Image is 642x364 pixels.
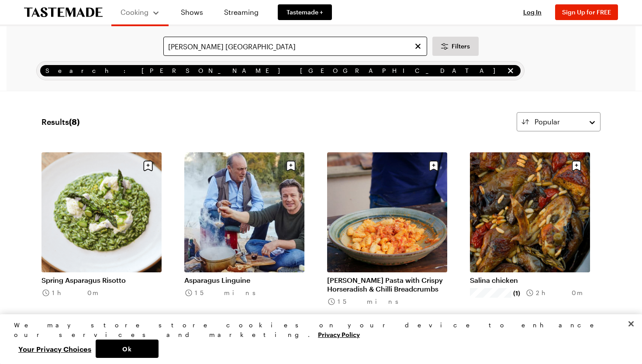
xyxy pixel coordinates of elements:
[283,158,299,174] button: Save recipe
[555,4,618,20] button: Sign Up for FREE
[69,117,79,127] span: ( 8 )
[14,340,96,358] button: Your Privacy Choices
[506,66,515,76] button: remove Search: jamie cooks italy
[517,112,601,131] button: Popular
[621,314,641,333] button: Close
[413,41,423,51] button: Clear search
[515,8,550,17] button: Log In
[121,8,148,16] span: Cooking
[96,340,159,358] button: Ok
[523,8,542,16] span: Log In
[568,158,585,174] button: Save recipe
[278,4,332,20] a: Tastemade +
[286,8,323,17] span: Tastemade +
[120,3,160,21] button: Cooking
[318,330,360,338] a: More information about your privacy, opens in a new tab
[41,116,79,128] span: Results
[432,37,479,56] button: Desktop filters
[14,320,621,340] div: We may store store cookies on your device to enhance our services and marketing.
[41,276,162,285] a: Spring Asparagus Risotto
[14,320,621,358] div: Privacy
[535,117,560,127] span: Popular
[470,276,590,285] a: Salina chicken
[327,276,447,293] a: [PERSON_NAME] Pasta with Crispy Horseradish & Chilli Breadcrumbs
[184,276,304,285] a: Asparagus Linguine
[562,8,611,16] span: Sign Up for FREE
[140,158,156,174] button: Save recipe
[425,158,442,174] button: Save recipe
[24,7,103,17] a: To Tastemade Home Page
[45,66,504,76] span: Search: [PERSON_NAME] [GEOGRAPHIC_DATA]
[452,42,470,51] span: Filters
